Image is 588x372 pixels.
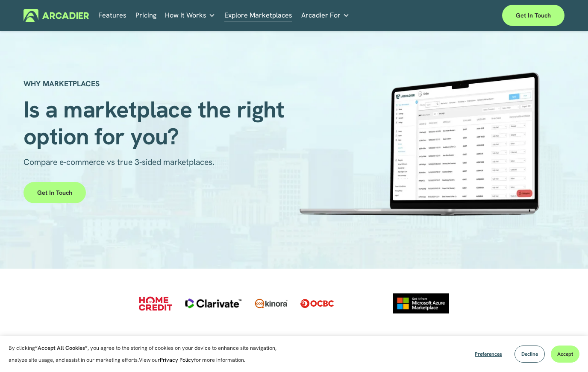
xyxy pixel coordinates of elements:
[521,351,538,357] span: Decline
[301,9,341,21] span: Arcadier For
[24,182,86,203] a: Get in touch
[557,351,573,357] span: Accept
[502,5,564,26] a: Get in touch
[160,356,194,363] a: Privacy Policy
[224,9,292,22] a: Explore Marketplaces
[24,9,89,22] img: Arcadier
[165,9,215,22] a: folder dropdown
[24,94,290,152] span: Is a marketplace the right option for you?
[9,342,286,366] p: By clicking , you agree to the storing of cookies on your device to enhance site navigation, anal...
[165,9,206,21] span: How It Works
[35,344,88,351] strong: “Accept All Cookies”
[24,157,215,167] span: Compare e-commerce vs true 3-sided marketplaces.
[301,9,350,22] a: folder dropdown
[514,346,545,363] button: Decline
[98,9,126,22] a: Features
[24,79,100,88] strong: WHY MARKETPLACES
[475,351,502,357] span: Preferences
[135,9,156,22] a: Pricing
[468,346,509,363] button: Preferences
[551,346,579,363] button: Accept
